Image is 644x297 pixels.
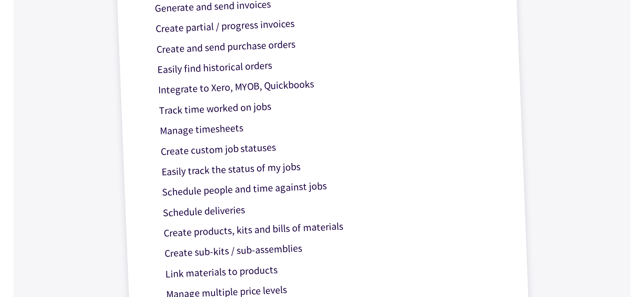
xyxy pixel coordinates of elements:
[162,171,500,201] p: Schedule people and time against jobs
[158,89,497,119] p: Track time worked on jobs
[161,151,499,180] p: Easily track the status of my jobs
[163,191,501,221] p: Schedule deliveries
[160,130,498,160] p: Create custom job statuses
[165,253,503,282] p: Link materials to products
[158,69,496,98] p: Integrate to Xero, MYOB, Quickbooks
[159,110,498,139] p: Manage timesheets
[156,28,494,57] p: Create and send purchase orders
[155,8,494,37] p: Create partial / progress invoices
[163,212,502,242] p: Create products, kits and bills of materials
[454,14,644,297] iframe: Chat Widget
[157,49,495,78] p: Easily find historical orders
[164,232,503,262] p: Create sub-kits / sub-assemblies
